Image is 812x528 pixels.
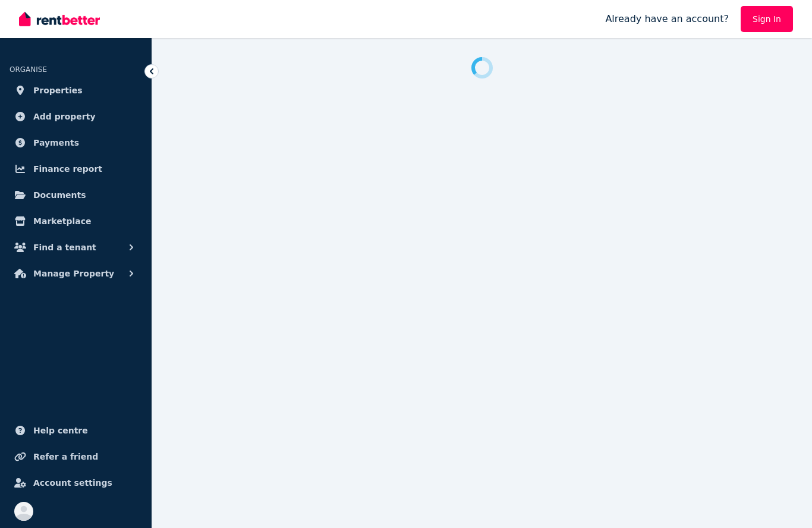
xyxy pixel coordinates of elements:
span: Properties [33,83,83,98]
a: Finance report [10,157,142,181]
a: Account settings [10,471,142,495]
a: Documents [10,183,142,207]
a: Properties [10,78,142,102]
button: Find a tenant [10,235,142,259]
span: Account settings [33,476,112,490]
span: Already have an account? [605,12,729,26]
a: Marketplace [10,209,142,233]
span: Add property [33,109,96,124]
span: Documents [33,188,86,202]
span: Find a tenant [33,240,96,254]
button: Manage Property [10,262,142,285]
span: Refer a friend [33,450,98,464]
span: Payments [33,136,79,150]
span: Marketplace [33,214,91,228]
a: Refer a friend [10,445,142,469]
a: Payments [10,131,142,155]
span: Manage Property [33,266,114,281]
img: RentBetter [19,10,100,28]
a: Add property [10,105,142,128]
span: ORGANISE [10,65,47,74]
span: Finance report [33,162,102,176]
a: Sign In [741,6,793,32]
span: Help centre [33,423,88,438]
a: Help centre [10,419,142,442]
